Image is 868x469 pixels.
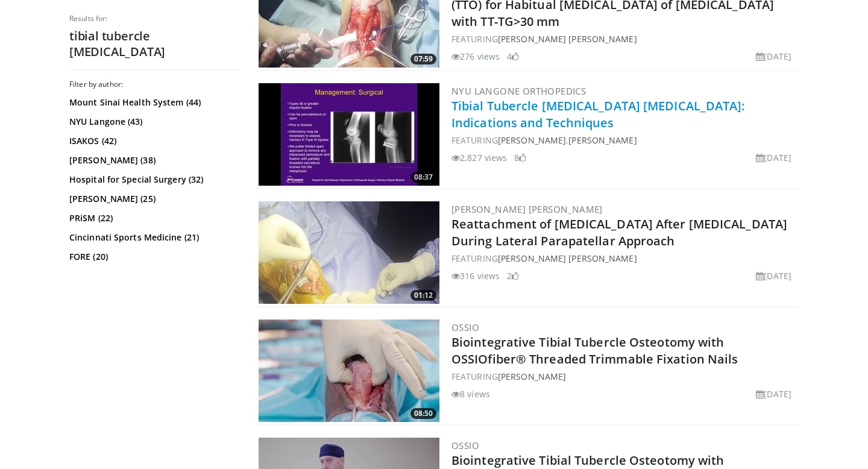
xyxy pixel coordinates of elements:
[756,50,791,63] li: [DATE]
[514,151,526,164] li: 8
[69,251,235,263] a: FORE (20)
[259,83,439,186] img: 5SPjETdNCPS-ZANX4xMDoxOjA4MTsiGN.300x170_q85_crop-smart_upscale.jpg
[259,201,439,304] a: 01:12
[451,50,500,63] li: 276 views
[69,135,235,147] a: ISAKOS (42)
[507,269,519,282] li: 2
[451,439,479,452] a: OSSIO
[451,252,796,265] div: FEATURING
[756,269,791,282] li: [DATE]
[756,151,791,164] li: [DATE]
[451,151,507,164] li: 2,827 views
[69,231,235,244] a: Cincinnati Sports Medicine (21)
[451,98,745,131] a: Tibial Tubercle [MEDICAL_DATA] [MEDICAL_DATA]: Indications and Techniques
[756,388,791,400] li: [DATE]
[568,134,637,146] a: [PERSON_NAME]
[69,96,235,109] a: Mount Sinai Health System (44)
[507,50,519,63] li: 4
[69,193,235,205] a: [PERSON_NAME] (25)
[451,321,479,333] a: OSSIO
[259,319,439,422] a: 08:50
[410,408,436,419] span: 08:50
[451,370,796,383] div: FEATURING
[69,14,238,24] p: Results for:
[69,28,238,60] h2: tibial tubercle [MEDICAL_DATA]
[451,134,796,146] div: FEATURING ,
[451,269,500,282] li: 316 views
[410,172,436,183] span: 08:37
[451,216,787,249] a: Reattachment of [MEDICAL_DATA] After [MEDICAL_DATA] During Lateral Parapatellar Approach
[259,201,439,304] img: ffd3e310-af56-4505-a9e7-4d0efc16f814.300x170_q85_crop-smart_upscale.jpg
[451,203,603,215] a: [PERSON_NAME] [PERSON_NAME]
[451,33,796,45] div: FEATURING
[259,83,439,186] a: 08:37
[498,33,637,45] a: [PERSON_NAME] [PERSON_NAME]
[498,371,566,382] a: [PERSON_NAME]
[69,174,235,186] a: Hospital for Special Surgery (32)
[69,212,235,224] a: PRiSM (22)
[410,290,436,301] span: 01:12
[451,85,586,97] a: NYU Langone Orthopedics
[69,116,235,128] a: NYU Langone (43)
[451,334,738,367] a: Biointegrative Tibial Tubercle Osteotomy with OSSIOfiber® Threaded Trimmable Fixation Nails
[451,388,490,400] li: 8 views
[259,319,439,422] img: 14934b67-7d06-479f-8b24-1e3c477188f5.300x170_q85_crop-smart_upscale.jpg
[69,80,238,89] h3: Filter by author:
[498,134,566,146] a: [PERSON_NAME]
[69,154,235,166] a: [PERSON_NAME] (38)
[498,253,637,264] a: [PERSON_NAME] [PERSON_NAME]
[410,54,436,65] span: 07:59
